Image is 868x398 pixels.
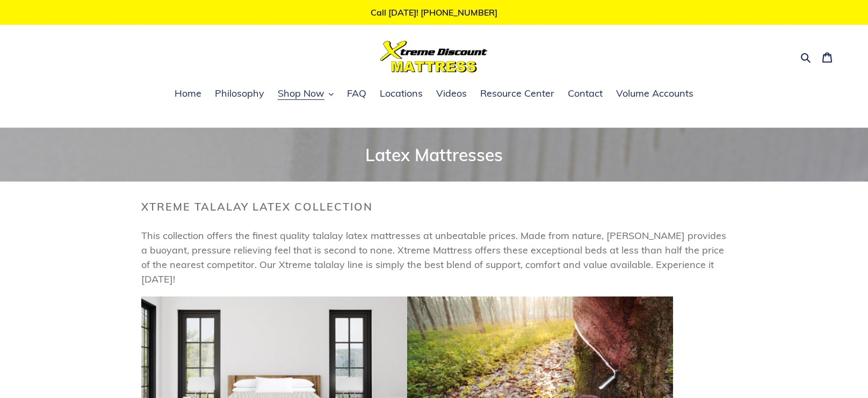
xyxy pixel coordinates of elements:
[380,41,488,73] img: Xtreme Discount Mattress
[342,86,372,102] a: FAQ
[475,86,560,102] a: Resource Center
[436,87,467,100] span: Videos
[215,87,264,100] span: Philosophy
[611,86,699,102] a: Volume Accounts
[278,87,324,100] span: Shop Now
[272,86,339,102] button: Shop Now
[175,87,201,100] span: Home
[365,144,503,165] span: Latex Mattresses
[562,86,608,102] a: Contact
[380,87,423,100] span: Locations
[616,87,693,100] span: Volume Accounts
[568,87,603,100] span: Contact
[141,200,727,213] h2: Xtreme Talalay Latex Collection
[209,86,270,102] a: Philosophy
[374,86,428,102] a: Locations
[169,86,207,102] a: Home
[431,86,472,102] a: Videos
[480,87,554,100] span: Resource Center
[141,228,727,286] p: This collection offers the finest quality talalay latex mattresses at unbeatable prices. Made fro...
[347,87,366,100] span: FAQ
